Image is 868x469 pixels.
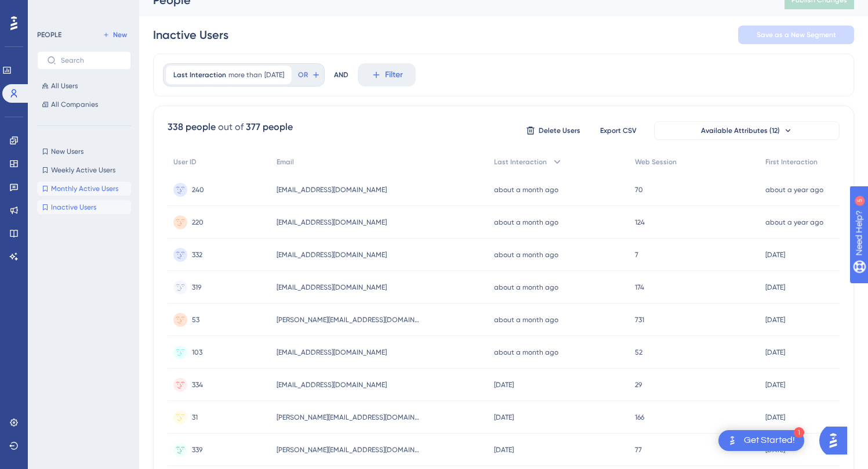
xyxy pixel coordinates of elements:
div: 1 [794,427,804,438]
time: [DATE] [494,381,514,389]
span: 731 [635,315,644,324]
span: 240 [192,185,204,194]
button: Filter [358,63,416,86]
button: Available Attributes (12) [654,121,840,140]
button: New Users [37,145,131,158]
span: All Users [51,81,78,91]
time: [DATE] [765,348,785,356]
span: Last Interaction [494,157,547,167]
time: [DATE] [765,251,785,259]
div: AND [334,63,348,86]
button: All Companies [37,98,131,111]
span: [DATE] [264,70,284,80]
span: Save as a New Segment [757,30,836,39]
span: [PERSON_NAME][EMAIL_ADDRESS][DOMAIN_NAME] [277,413,422,422]
time: [DATE] [765,381,785,389]
div: out of [218,120,244,134]
time: about a year ago [765,186,823,194]
time: [DATE] [765,316,785,324]
button: New [99,28,131,42]
span: 332 [192,250,202,259]
button: Delete Users [524,121,582,140]
span: [EMAIL_ADDRESS][DOMAIN_NAME] [277,283,387,292]
span: New Users [51,147,83,156]
span: Email [277,157,294,167]
span: 220 [192,218,204,227]
time: [DATE] [494,413,514,421]
time: about a month ago [494,283,558,291]
span: 77 [635,445,642,454]
span: 334 [192,380,203,389]
div: PEOPLE [37,30,61,39]
span: Need Help? [27,3,72,17]
span: [EMAIL_ADDRESS][DOMAIN_NAME] [277,218,387,227]
span: First Interaction [765,157,818,167]
div: 377 people [246,120,293,134]
span: Web Session [635,157,677,167]
span: [EMAIL_ADDRESS][DOMAIN_NAME] [277,348,387,357]
time: about a year ago [765,218,823,226]
span: Export CSV [600,126,637,135]
span: 53 [192,315,199,324]
time: about a month ago [494,316,558,324]
button: Save as a New Segment [738,26,854,44]
time: about a month ago [494,218,558,226]
span: OR [298,70,308,80]
span: [PERSON_NAME][EMAIL_ADDRESS][DOMAIN_NAME] [277,445,422,454]
button: Weekly Active Users [37,163,131,177]
span: 339 [192,445,202,454]
div: 338 people [168,120,216,134]
span: Weekly Active Users [51,165,115,175]
div: Open Get Started! checklist, remaining modules: 1 [718,430,804,451]
span: 7 [635,250,638,259]
button: Export CSV [589,121,647,140]
span: 124 [635,218,645,227]
span: Delete Users [539,126,580,135]
div: 5 [81,6,84,15]
span: 103 [192,348,202,357]
span: [EMAIL_ADDRESS][DOMAIN_NAME] [277,185,387,194]
span: 52 [635,348,642,357]
time: about a month ago [494,186,558,194]
span: 319 [192,283,201,292]
span: Inactive Users [51,203,96,212]
span: 31 [192,413,198,422]
button: Inactive Users [37,200,131,214]
span: 166 [635,413,644,422]
time: [DATE] [765,283,785,291]
span: Last Interaction [173,70,226,80]
span: 70 [635,185,643,194]
time: about a month ago [494,251,558,259]
span: 174 [635,283,644,292]
time: [DATE] [765,446,785,454]
iframe: UserGuiding AI Assistant Launcher [819,423,854,458]
button: All Users [37,79,131,93]
span: All Companies [51,100,98,109]
time: [DATE] [765,413,785,421]
span: [EMAIL_ADDRESS][DOMAIN_NAME] [277,250,387,259]
div: Get Started! [744,434,795,447]
time: [DATE] [494,446,514,454]
span: Monthly Active Users [51,184,118,193]
input: Search [61,56,121,64]
span: 29 [635,380,642,389]
span: more than [228,70,262,80]
span: User ID [173,157,197,167]
span: New [113,30,127,39]
button: Monthly Active Users [37,182,131,196]
span: [PERSON_NAME][EMAIL_ADDRESS][DOMAIN_NAME] [277,315,422,324]
button: OR [296,66,322,84]
span: Filter [385,68,403,82]
span: Available Attributes (12) [701,126,780,135]
span: [EMAIL_ADDRESS][DOMAIN_NAME] [277,380,387,389]
time: about a month ago [494,348,558,356]
div: Inactive Users [153,27,228,43]
img: launcher-image-alternative-text [725,434,739,448]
